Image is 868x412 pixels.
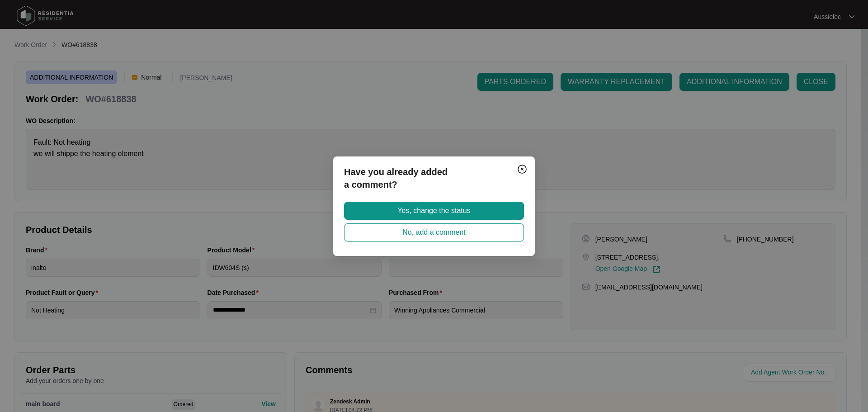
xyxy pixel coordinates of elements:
span: No, add a comment [402,227,466,238]
img: closeCircle [517,164,528,175]
button: Close [515,162,529,176]
button: No, add a comment [344,223,524,242]
span: Yes, change the status [397,205,470,216]
p: a comment? [344,178,524,191]
p: Have you already added [344,166,524,178]
button: Yes, change the status [344,202,524,220]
